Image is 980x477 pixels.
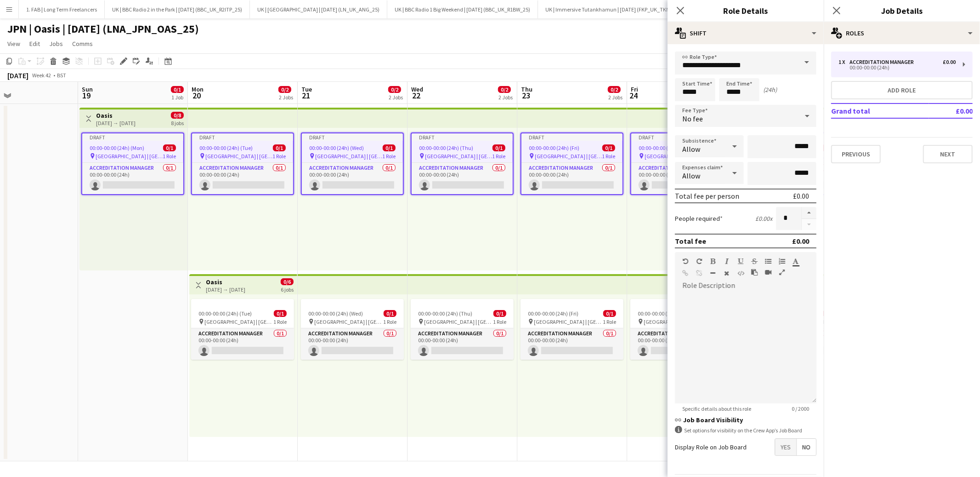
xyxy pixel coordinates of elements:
[190,90,204,101] span: 20
[191,299,294,360] div: 00:00-00:00 (24h) (Tue)0/1 [GEOGRAPHIC_DATA] | [GEOGRAPHIC_DATA], [GEOGRAPHIC_DATA]1 RoleAccredit...
[521,299,623,360] app-job-card: 00:00-00:00 (24h) (Fri)0/1 [GEOGRAPHIC_DATA] | [GEOGRAPHIC_DATA], [GEOGRAPHIC_DATA]1 RoleAccredit...
[315,153,382,160] span: [GEOGRAPHIC_DATA] | [GEOGRAPHIC_DATA], [GEOGRAPHIC_DATA]
[274,310,287,317] span: 0/1
[49,40,63,48] span: Jobs
[29,40,40,48] span: Edit
[793,258,799,265] button: Text Color
[779,258,785,265] button: Ordered List
[68,38,96,50] a: Comms
[521,163,623,194] app-card-role: Accreditation Manager0/100:00-00:00 (24h)
[521,132,623,195] app-job-card: Draft00:00-00:00 (24h) (Fri)0/1 [GEOGRAPHIC_DATA] | [GEOGRAPHIC_DATA], [GEOGRAPHIC_DATA]1 RoleAcc...
[630,299,733,360] div: 00:00-00:00 (24h) (Sat)0/1 [GEOGRAPHIC_DATA] | [GEOGRAPHIC_DATA], [GEOGRAPHIC_DATA]1 RoleAccredit...
[631,163,732,194] app-card-role: Accreditation Manager0/100:00-00:00 (24h)
[204,318,273,325] span: [GEOGRAPHIC_DATA] | [GEOGRAPHIC_DATA], [GEOGRAPHIC_DATA]
[763,86,777,94] div: (24h)
[314,318,383,325] span: [GEOGRAPHIC_DATA] | [GEOGRAPHIC_DATA], [GEOGRAPHIC_DATA]
[171,119,184,126] div: 8 jobs
[521,85,532,93] span: Thu
[755,214,772,223] div: £0.00 x
[639,144,691,151] span: 00:00-00:00 (24h) (Sat)
[534,318,603,325] span: [GEOGRAPHIC_DATA] | [GEOGRAPHIC_DATA], [GEOGRAPHIC_DATA]
[81,132,184,195] app-job-card: Draft00:00-00:00 (24h) (Mon)0/1 [GEOGRAPHIC_DATA] | [GEOGRAPHIC_DATA], [GEOGRAPHIC_DATA]1 RoleAcc...
[751,258,758,265] button: Strikethrough
[7,71,28,80] div: [DATE]
[411,132,514,195] app-job-card: Draft00:00-00:00 (24h) (Thu)0/1 [GEOGRAPHIC_DATA] | [GEOGRAPHIC_DATA], [GEOGRAPHIC_DATA]1 RoleAcc...
[603,318,616,325] span: 1 Role
[7,40,20,48] span: View
[493,318,506,325] span: 1 Role
[675,416,816,424] h3: Job Board Visibility
[163,153,176,160] span: 1 Role
[737,270,744,277] button: HTML Code
[26,38,44,50] a: Edit
[675,405,759,412] span: Specific details about this role
[793,191,809,201] div: £0.00
[90,144,144,151] span: 00:00-00:00 (24h) (Mon)
[72,40,93,48] span: Comms
[281,278,294,285] span: 0/6
[528,310,578,317] span: 00:00-00:00 (24h) (Fri)
[384,310,397,317] span: 0/1
[301,299,404,360] div: 00:00-00:00 (24h) (Wed)0/1 [GEOGRAPHIC_DATA] | [GEOGRAPHIC_DATA], [GEOGRAPHIC_DATA]1 RoleAccredit...
[302,133,403,141] div: Draft
[751,269,758,276] button: Paste as plain text
[775,439,796,455] span: Yes
[675,214,723,223] label: People required
[682,114,703,123] span: No fee
[535,153,602,160] span: [GEOGRAPHIC_DATA] | [GEOGRAPHIC_DATA], [GEOGRAPHIC_DATA]
[784,405,816,412] span: 0 / 2000
[824,5,980,17] h3: Job Details
[382,153,396,160] span: 1 Role
[171,94,183,101] div: 1 Job
[191,328,294,360] app-card-role: Accreditation Manager0/100:00-00:00 (24h)
[498,94,513,101] div: 2 Jobs
[199,144,253,151] span: 00:00-00:00 (24h) (Tue)
[206,286,245,293] div: [DATE] → [DATE]
[493,310,506,317] span: 0/1
[629,90,638,101] span: 24
[675,191,739,201] div: Total fee per person
[492,153,505,160] span: 1 Role
[45,38,67,50] a: Jobs
[418,310,472,317] span: 00:00-00:00 (24h) (Thu)
[411,85,423,93] span: Wed
[192,163,293,194] app-card-role: Accreditation Manager0/100:00-00:00 (24h)
[19,0,105,18] button: 1. FAB | Long Term Freelancers
[424,318,493,325] span: [GEOGRAPHIC_DATA] | [GEOGRAPHIC_DATA], [GEOGRAPHIC_DATA]
[675,236,706,246] div: Total fee
[96,120,136,126] div: [DATE] → [DATE]
[498,86,511,93] span: 0/2
[82,133,183,141] div: Draft
[163,144,176,151] span: 0/1
[388,86,401,93] span: 0/2
[831,145,881,163] button: Previous
[419,144,473,151] span: 00:00-00:00 (24h) (Thu)
[802,207,816,219] button: Increase
[779,269,785,276] button: Fullscreen
[645,153,712,160] span: [GEOGRAPHIC_DATA] | [GEOGRAPHIC_DATA], [GEOGRAPHIC_DATA]
[302,163,403,194] app-card-role: Accreditation Manager0/100:00-00:00 (24h)
[301,132,404,195] div: Draft00:00-00:00 (24h) (Wed)0/1 [GEOGRAPHIC_DATA] | [GEOGRAPHIC_DATA], [GEOGRAPHIC_DATA]1 RoleAcc...
[765,269,771,276] button: Insert video
[411,299,514,360] app-job-card: 00:00-00:00 (24h) (Thu)0/1 [GEOGRAPHIC_DATA] | [GEOGRAPHIC_DATA], [GEOGRAPHIC_DATA]1 RoleAccredit...
[206,278,245,286] h3: Oasis
[943,59,956,65] div: £0.00
[838,65,956,70] div: 00:00-00:00 (24h)
[644,318,713,325] span: [GEOGRAPHIC_DATA] | [GEOGRAPHIC_DATA], [GEOGRAPHIC_DATA]
[765,258,771,265] button: Unordered List
[96,111,136,120] h3: Oasis
[792,236,809,246] div: £0.00
[630,132,733,195] app-job-card: Draft00:00-00:00 (24h) (Sat)0/1 [GEOGRAPHIC_DATA] | [GEOGRAPHIC_DATA], [GEOGRAPHIC_DATA]1 RoleAcc...
[838,59,850,65] div: 1 x
[301,328,404,360] app-card-role: Accreditation Manager0/100:00-00:00 (24h)
[383,318,397,325] span: 1 Role
[308,310,363,317] span: 00:00-00:00 (24h) (Wed)
[273,318,287,325] span: 1 Role
[171,86,184,93] span: 0/1
[82,85,93,93] span: Sun
[191,132,294,195] app-job-card: Draft00:00-00:00 (24h) (Tue)0/1 [GEOGRAPHIC_DATA] | [GEOGRAPHIC_DATA], [GEOGRAPHIC_DATA]1 RoleAcc...
[192,85,204,93] span: Mon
